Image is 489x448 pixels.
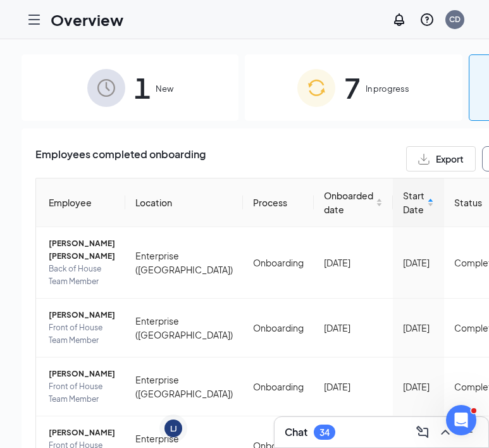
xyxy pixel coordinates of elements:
svg: QuestionInfo [419,12,435,27]
button: ComposeMessage [412,422,433,442]
div: LJ [170,423,177,434]
button: ChevronUp [435,422,455,442]
td: Onboarding [243,227,314,299]
iframe: Intercom live chat [446,405,476,435]
span: Back of House Team Member [49,263,115,288]
h3: Chat [285,425,307,439]
span: [PERSON_NAME] [49,426,115,439]
svg: Notifications [392,12,407,27]
span: In progress [366,82,409,95]
td: Enterprise ([GEOGRAPHIC_DATA]) [125,227,243,299]
th: Process [243,178,314,227]
div: [DATE] [403,321,434,335]
th: Employee [36,178,125,227]
td: Enterprise ([GEOGRAPHIC_DATA]) [125,358,243,416]
span: Front of House Team Member [49,380,115,406]
svg: ChevronUp [438,425,453,440]
svg: Hamburger [27,12,42,27]
span: 1 [134,66,151,109]
div: CD [449,14,461,25]
td: Onboarding [243,358,314,416]
span: New [156,82,173,95]
span: Front of House Team Member [49,321,115,347]
div: [DATE] [324,256,383,270]
button: Export [406,146,476,171]
span: [PERSON_NAME] [49,309,115,321]
span: [PERSON_NAME] [PERSON_NAME] [49,237,115,263]
h1: Overview [51,9,123,30]
span: Employees completed onboarding [35,146,206,171]
div: [DATE] [324,380,383,394]
svg: ComposeMessage [415,425,430,440]
span: 7 [344,66,361,109]
span: Onboarded date [324,189,373,216]
div: [DATE] [403,380,434,394]
span: Export [436,154,464,163]
span: Start Date [403,189,424,216]
div: [DATE] [324,321,383,335]
th: Location [125,178,243,227]
td: Enterprise ([GEOGRAPHIC_DATA]) [125,299,243,358]
th: Onboarded date [314,178,393,227]
div: 34 [319,427,330,438]
td: Onboarding [243,299,314,358]
span: [PERSON_NAME] [49,368,115,380]
div: [DATE] [403,256,434,270]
